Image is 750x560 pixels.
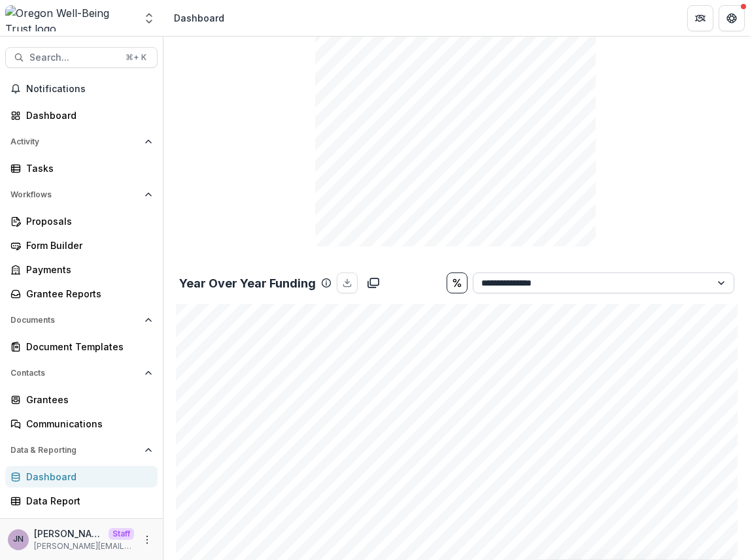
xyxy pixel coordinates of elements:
span: Workflows [10,190,139,199]
a: Grantee Reports [5,283,158,305]
button: Notifications [5,78,158,99]
button: percent [447,272,468,293]
a: Data Report [5,490,158,512]
button: More [139,532,155,548]
a: Payments [5,259,158,280]
span: Search... [29,52,118,63]
nav: breadcrumb [169,8,230,27]
a: Form Builder [5,235,158,256]
button: Open Workflows [5,184,158,205]
div: Grantees [26,393,147,406]
a: Document Templates [5,336,158,357]
div: Proposals [26,214,147,228]
p: Year Over Year Funding [179,274,316,292]
a: Communications [5,413,158,435]
button: Get Help [719,5,745,31]
a: Grantees [5,389,158,410]
span: Data & Reporting [10,446,139,455]
div: ⌘ + K [123,50,149,65]
span: Contacts [10,369,139,378]
div: Dashboard [26,108,147,122]
button: copy to clipboard [363,272,384,293]
img: Oregon Well-Being Trust logo [5,5,135,31]
a: Tasks [5,157,158,179]
div: Payments [26,263,147,276]
div: Grantee Reports [26,287,147,301]
span: Documents [10,316,139,325]
button: Partners [687,5,713,31]
div: Dashboard [174,11,224,25]
button: Open Data & Reporting [5,440,158,461]
div: Document Templates [26,340,147,354]
p: [PERSON_NAME][EMAIL_ADDRESS][DOMAIN_NAME] [34,540,134,552]
a: Dashboard [5,466,158,487]
p: Staff [109,528,134,540]
button: Search... [5,47,158,68]
p: [PERSON_NAME] [34,527,103,540]
div: Communications [26,417,147,431]
span: Activity [10,137,139,146]
button: Open entity switcher [140,5,158,31]
div: Tasks [26,161,147,175]
a: Proposals [5,210,158,232]
button: Open Contacts [5,363,158,384]
div: Form Builder [26,239,147,252]
span: Notifications [26,84,152,95]
button: download [337,272,358,293]
div: Dashboard [26,470,147,484]
a: Dashboard [5,105,158,126]
button: Open Documents [5,310,158,331]
div: Data Report [26,494,147,508]
button: Open Activity [5,131,158,152]
div: Joyce N [13,535,24,544]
